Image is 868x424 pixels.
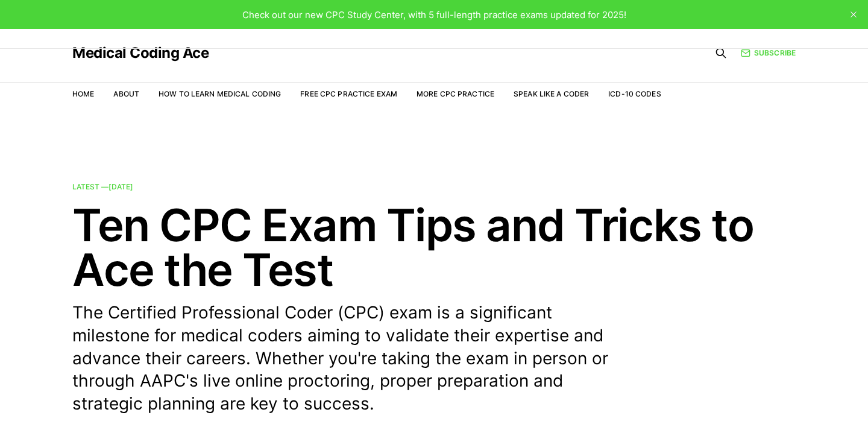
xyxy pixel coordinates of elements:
a: How to Learn Medical Coding [159,89,281,98]
h2: Ten CPC Exam Tips and Tricks to Ace the Test [72,203,796,292]
a: Subscribe [741,47,796,59]
a: ICD-10 Codes [608,89,661,98]
iframe: portal-trigger [668,365,868,424]
a: Free CPC Practice Exam [300,89,397,98]
span: Check out our new CPC Study Center, with 5 full-length practice exams updated for 2025! [242,9,626,21]
a: About [113,89,139,98]
p: The Certified Professional Coder (CPC) exam is a significant milestone for medical coders aiming ... [72,302,627,416]
a: Speak Like a Coder [514,89,589,98]
a: More CPC Practice [417,89,494,98]
span: Latest — [72,182,133,191]
a: Medical Coding Ace [72,46,209,60]
button: close [844,5,863,24]
time: [DATE] [108,182,133,191]
a: Home [72,89,94,98]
